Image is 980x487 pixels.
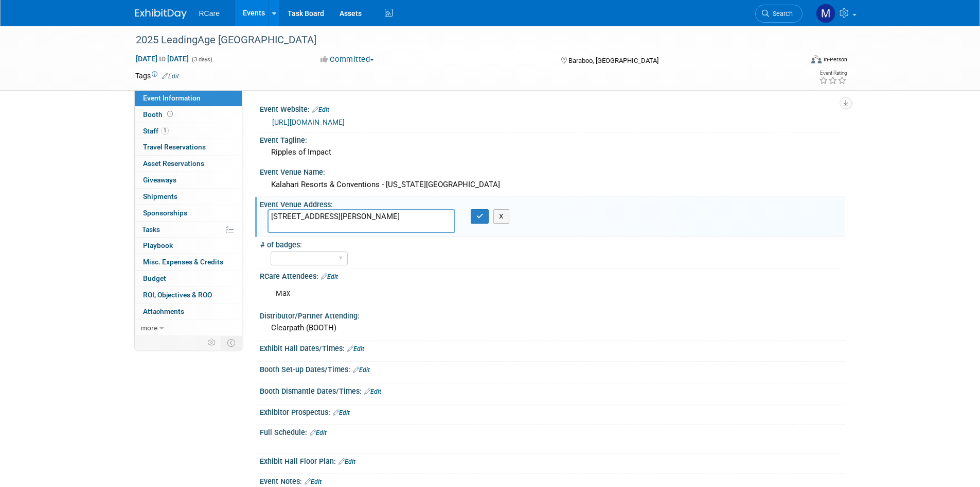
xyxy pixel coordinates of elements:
img: Mila Vasquez [816,4,835,23]
a: Sponsorships [135,205,242,221]
span: Playbook [143,241,173,249]
span: Search [769,10,793,18]
a: Budget [135,271,242,287]
a: Tasks [135,222,242,238]
span: Booth [143,110,175,119]
div: Event Rating [819,71,847,76]
div: Exhibit Hall Floor Plan: [260,454,845,467]
span: to [157,55,167,63]
div: Event Format [742,54,848,69]
button: Committed [317,54,378,65]
a: Edit [305,478,322,485]
span: Tasks [142,225,160,233]
a: Edit [347,345,364,352]
a: Giveaways [135,172,242,188]
div: Ripples of Impact [268,144,838,160]
td: Tags [135,71,179,81]
a: Playbook [135,238,242,254]
a: Shipments [135,189,242,205]
a: Event Information [135,90,242,106]
span: Booth not reserved yet [165,110,175,118]
div: Booth Dismantle Dates/Times: [260,383,845,397]
a: Attachments [135,304,242,320]
a: Edit [312,106,329,113]
span: 1 [161,127,169,135]
span: Sponsorships [143,209,187,217]
span: Giveaways [143,176,176,184]
span: Misc. Expenses & Credits [143,258,223,266]
div: Kalahari Resorts & Conventions - [US_STATE][GEOGRAPHIC_DATA] [268,177,838,193]
div: RCare Attendees: [260,268,845,282]
span: ROI, Objectives & ROO [143,291,212,299]
div: Clearpath (BOOTH) [268,320,838,336]
div: In-Person [823,56,847,63]
img: Format-Inperson.png [811,55,822,63]
a: Edit [338,458,355,465]
div: Distributor/Partner Attending: [260,308,845,321]
span: Budget [143,274,166,282]
a: Booth [135,107,242,123]
span: Shipments [143,192,177,200]
a: Search [755,5,803,23]
span: Staff [143,127,169,135]
a: Edit [310,429,327,436]
div: Event Notes: [260,474,845,487]
span: Travel Reservations [143,143,206,151]
span: Baraboo, [GEOGRAPHIC_DATA] [568,57,658,64]
button: X [493,209,509,224]
span: RCare [199,9,220,18]
span: Event Information [143,94,201,102]
div: Event Tagline: [260,132,845,145]
a: Misc. Expenses & Credits [135,254,242,270]
div: 2025 LeadingAge [GEOGRAPHIC_DATA] [132,31,787,49]
div: Exhibitor Prospectus: [260,405,845,418]
div: Full Schedule: [260,425,845,438]
div: Event Venue Name: [260,164,845,177]
a: Asset Reservations [135,156,242,172]
td: Toggle Event Tabs [221,336,242,349]
span: (3 days) [191,56,212,63]
a: Edit [364,388,381,395]
a: ROI, Objectives & ROO [135,287,242,303]
div: # of badges: [260,237,841,250]
span: [DATE] [DATE] [135,54,189,63]
img: ExhibitDay [135,9,187,19]
div: Max [269,283,732,304]
div: Event Venue Address: [260,197,845,210]
a: Edit [321,273,338,280]
td: Personalize Event Tab Strip [203,336,221,349]
a: Edit [162,73,179,80]
span: Attachments [143,307,184,315]
a: more [135,320,242,336]
a: Travel Reservations [135,139,242,155]
span: more [141,324,157,332]
a: Edit [353,366,370,374]
a: [URL][DOMAIN_NAME] [272,118,345,126]
a: Edit [333,409,350,416]
a: Staff1 [135,123,242,139]
div: Event Website: [260,102,845,115]
span: Asset Reservations [143,159,204,167]
div: Exhibit Hall Dates/Times: [260,341,845,354]
div: Booth Set-up Dates/Times: [260,362,845,375]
